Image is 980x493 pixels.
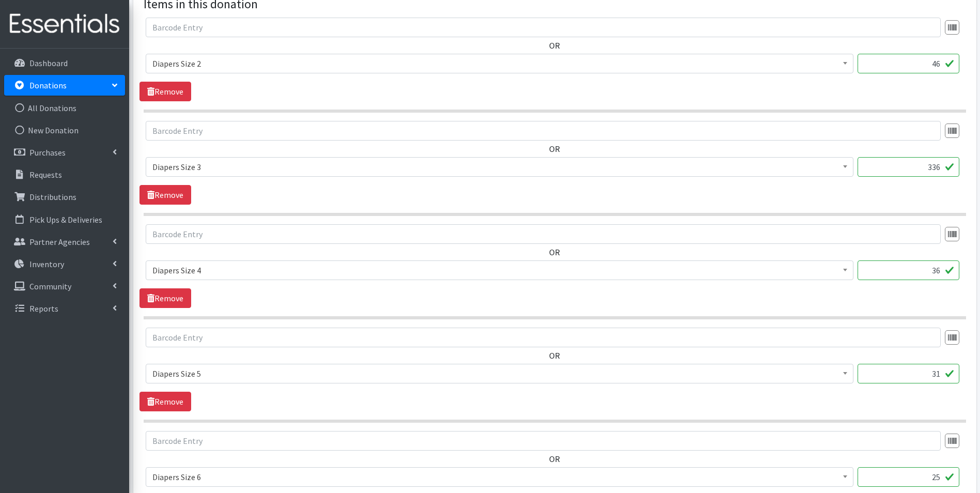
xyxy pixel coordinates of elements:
a: Partner Agencies [4,232,125,252]
p: Donations [29,80,67,90]
input: Barcode Entry [146,431,941,451]
a: Remove [139,82,191,101]
a: Donations [4,75,125,96]
p: Dashboard [29,58,68,68]
p: Reports [29,303,58,314]
span: Diapers Size 4 [146,260,853,280]
label: OR [549,349,560,362]
input: Barcode Entry [146,18,941,37]
a: Pick Ups & Deliveries [4,209,125,230]
input: Barcode Entry [146,121,941,141]
span: Diapers Size 5 [152,366,847,381]
span: Diapers Size 6 [152,470,847,484]
p: Partner Agencies [29,237,90,247]
span: Diapers Size 6 [146,467,853,487]
p: Community [29,281,71,291]
a: Inventory [4,254,125,274]
span: Diapers Size 2 [146,54,853,73]
a: Community [4,276,125,297]
p: Pick Ups & Deliveries [29,214,102,225]
a: Remove [139,288,191,308]
label: OR [549,39,560,52]
input: Barcode Entry [146,224,941,244]
input: Barcode Entry [146,328,941,347]
p: Purchases [29,147,66,158]
label: OR [549,143,560,155]
p: Distributions [29,192,76,202]
a: All Donations [4,98,125,118]
p: Inventory [29,259,64,269]
span: Diapers Size 5 [146,364,853,383]
input: Quantity [858,157,959,177]
p: Requests [29,170,62,180]
input: Quantity [858,260,959,280]
span: Diapers Size 3 [152,160,847,174]
input: Quantity [858,467,959,487]
input: Quantity [858,54,959,73]
input: Quantity [858,364,959,383]
a: New Donation [4,120,125,141]
a: Purchases [4,142,125,163]
img: HumanEssentials [4,7,125,41]
span: Diapers Size 2 [152,56,847,71]
span: Diapers Size 4 [152,263,847,278]
a: Reports [4,298,125,319]
a: Remove [139,185,191,205]
label: OR [549,246,560,258]
a: Distributions [4,187,125,207]
span: Diapers Size 3 [146,157,853,177]
a: Dashboard [4,53,125,73]
a: Remove [139,392,191,411]
label: OR [549,453,560,465]
a: Requests [4,164,125,185]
